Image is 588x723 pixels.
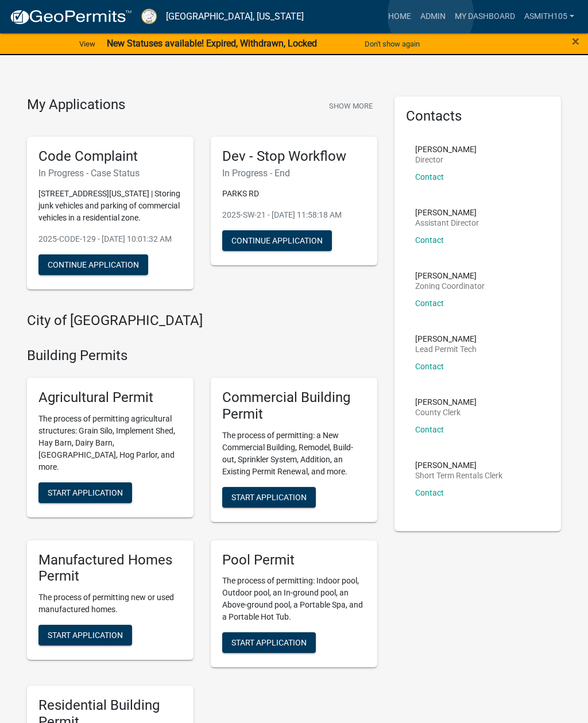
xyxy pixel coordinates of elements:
[27,312,377,329] h4: City of [GEOGRAPHIC_DATA]
[222,575,366,623] p: The process of permitting: Indoor pool, Outdoor pool, an In-ground pool, an Above-ground pool, a ...
[415,488,444,497] a: Contact
[415,235,444,245] a: Contact
[48,631,123,640] span: Start Application
[415,471,502,480] p: Short Term Rentals Clerk
[222,632,316,653] button: Start Application
[27,96,125,114] h4: My Applications
[415,398,477,406] p: [PERSON_NAME]
[222,148,366,165] h5: Dev - Stop Workflow
[222,389,366,423] h5: Commercial Building Permit
[415,282,485,290] p: Zoning Coordinator
[222,430,366,478] p: The process of permitting: a New Commercial Building, Remodel, Build-out, Sprinkler System, Addit...
[48,488,123,497] span: Start Application
[222,209,366,221] p: 2025-SW-21 - [DATE] 11:58:18 AM
[222,168,366,179] h6: In Progress - End
[572,34,579,48] button: Close
[107,38,317,49] strong: New Statuses available! Expired, Withdrawn, Locked
[38,552,182,585] h5: Manufactured Homes Permit
[27,347,377,364] h4: Building Permits
[324,96,377,115] button: Show More
[415,272,485,280] p: [PERSON_NAME]
[38,625,132,645] button: Start Application
[415,408,477,416] p: County Clerk
[141,9,157,24] img: Putnam County, Georgia
[166,7,304,26] a: [GEOGRAPHIC_DATA], [US_STATE]
[231,492,307,501] span: Start Application
[415,208,479,216] p: [PERSON_NAME]
[360,34,424,53] button: Don't show again
[415,425,444,434] a: Contact
[415,172,444,181] a: Contact
[520,6,579,28] a: asmith105
[384,6,416,28] a: Home
[406,108,550,125] h5: Contacts
[415,362,444,371] a: Contact
[415,461,502,469] p: [PERSON_NAME]
[416,6,450,28] a: Admin
[38,168,182,179] h6: In Progress - Case Status
[450,6,520,28] a: My Dashboard
[38,591,182,616] p: The process of permitting new or used manufactured homes.
[75,34,100,53] a: View
[38,413,182,473] p: The process of permitting agricultural structures: Grain Silo, Implement Shed, Hay Barn, Dairy Ba...
[415,219,479,227] p: Assistant Director
[38,389,182,406] h5: Agricultural Permit
[415,145,477,153] p: [PERSON_NAME]
[222,552,366,569] h5: Pool Permit
[38,188,182,224] p: [STREET_ADDRESS][US_STATE] | Storing junk vehicles and parking of commercial vehicles in a reside...
[38,254,148,275] button: Continue Application
[415,345,477,353] p: Lead Permit Tech
[38,148,182,165] h5: Code Complaint
[415,335,477,343] p: [PERSON_NAME]
[222,188,366,200] p: PARKS RD
[38,233,182,245] p: 2025-CODE-129 - [DATE] 10:01:32 AM
[222,230,332,251] button: Continue Application
[415,299,444,308] a: Contact
[231,638,307,647] span: Start Application
[572,33,579,49] span: ×
[38,482,132,503] button: Start Application
[415,156,477,164] p: Director
[222,487,316,508] button: Start Application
